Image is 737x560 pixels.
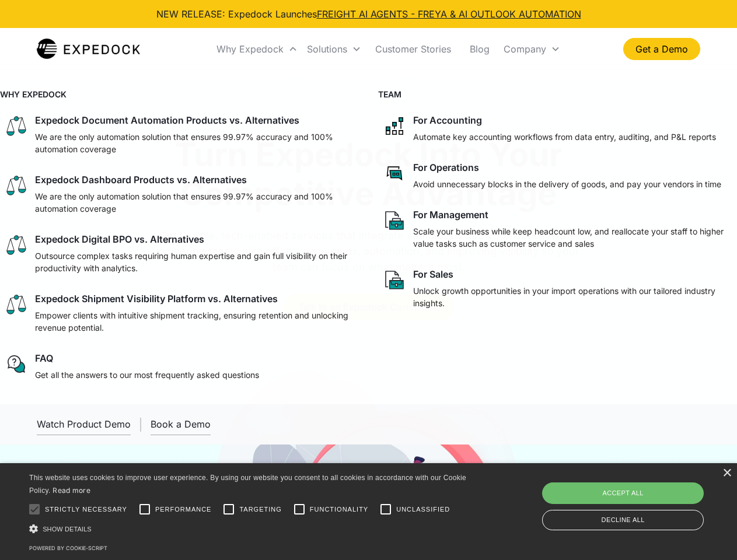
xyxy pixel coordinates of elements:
img: rectangular chat bubble icon [383,162,406,185]
a: Book a Demo [151,414,211,435]
div: For Sales [413,268,453,280]
div: Why Expedock [216,43,284,55]
iframe: Chat Widget [543,434,737,560]
p: Outsource complex tasks requiring human expertise and gain full visibility on their productivity ... [35,250,355,274]
div: Company [499,29,565,69]
span: Functionality [310,505,368,514]
div: Expedock Digital BPO vs. Alternatives [35,233,204,245]
img: Expedock Logo [37,37,140,61]
div: Company [504,43,546,55]
p: We are the only automation solution that ensures 99.97% accuracy and 100% automation coverage [35,131,355,155]
img: paper and bag icon [383,268,406,292]
div: Book a Demo [151,418,211,430]
img: scale icon [5,293,28,316]
div: Why Expedock [212,29,302,69]
div: NEW RELEASE: Expedock Launches [156,7,581,21]
div: For Accounting [413,114,482,126]
a: Read more [53,486,90,495]
span: Targeting [239,505,281,514]
div: Expedock Document Automation Products vs. Alternatives [35,114,299,126]
span: Unclassified [396,505,450,514]
img: scale icon [5,233,28,257]
p: Scale your business while keep headcount low, and reallocate your staff to higher value tasks suc... [413,225,733,250]
a: Powered by cookie-script [29,545,107,551]
a: FREIGHT AI AGENTS - FREYA & AI OUTLOOK AUTOMATION [317,8,581,20]
p: We are the only automation solution that ensures 99.97% accuracy and 100% automation coverage [35,190,355,215]
p: Empower clients with intuitive shipment tracking, ensuring retention and unlocking revenue potent... [35,309,355,334]
div: FAQ [35,352,53,364]
img: regular chat bubble icon [5,352,28,376]
p: Get all the answers to our most frequently asked questions [35,369,259,381]
div: Solutions [302,29,366,69]
a: Get a Demo [623,38,700,60]
a: Customer Stories [366,29,460,69]
img: scale icon [5,114,28,138]
p: Unlock growth opportunities in your import operations with our tailored industry insights. [413,285,733,309]
p: Automate key accounting workflows from data entry, auditing, and P&L reports [413,131,716,143]
img: paper and bag icon [383,209,406,232]
div: Show details [29,523,470,535]
div: For Management [413,209,488,220]
div: For Operations [413,162,479,173]
span: Performance [155,505,212,514]
a: open lightbox [37,414,131,435]
a: home [37,37,140,61]
div: Watch Product Demo [37,418,131,430]
span: Show details [43,526,92,533]
div: Expedock Dashboard Products vs. Alternatives [35,174,247,185]
span: This website uses cookies to improve user experience. By using our website you consent to all coo... [29,474,466,495]
div: Solutions [307,43,347,55]
a: Blog [460,29,499,69]
img: scale icon [5,174,28,197]
img: network like icon [383,114,406,138]
p: Avoid unnecessary blocks in the delivery of goods, and pay your vendors in time [413,178,721,190]
span: Strictly necessary [45,505,127,514]
div: Expedock Shipment Visibility Platform vs. Alternatives [35,293,278,304]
